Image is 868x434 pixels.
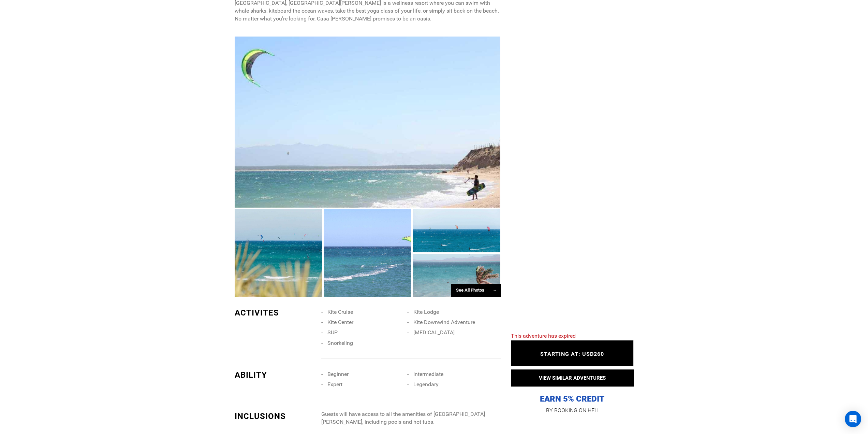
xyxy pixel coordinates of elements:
p: Guests will have access to all the amenities of [GEOGRAPHIC_DATA][PERSON_NAME], including pools a... [321,410,500,426]
span: Kite Downwind Adventure [413,319,475,325]
span: Expert [327,381,342,388]
button: VIEW SIMILAR ADVENTURES [511,369,634,387]
div: ACTIVITES [235,307,317,319]
span: Kite Center [327,319,353,325]
span: Legendary [413,381,439,388]
span: SUP [327,329,338,336]
span: Beginner [327,371,349,377]
span: STARTING AT: USD260 [540,351,604,357]
p: BY BOOKING ON HELI [511,406,634,415]
div: INCLUSIONS [235,410,317,422]
span: → [493,288,497,293]
span: Kite Cruise [327,309,353,315]
div: ABILITY [235,369,317,381]
div: Open Intercom Messenger [845,411,861,427]
div: See All Photos [451,284,501,297]
span: Snorkeling [327,340,353,346]
span: [MEDICAL_DATA] [413,329,455,336]
span: Intermediate [413,371,443,377]
span: Kite Lodge [413,309,439,315]
span: This adventure has expired [511,333,576,339]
